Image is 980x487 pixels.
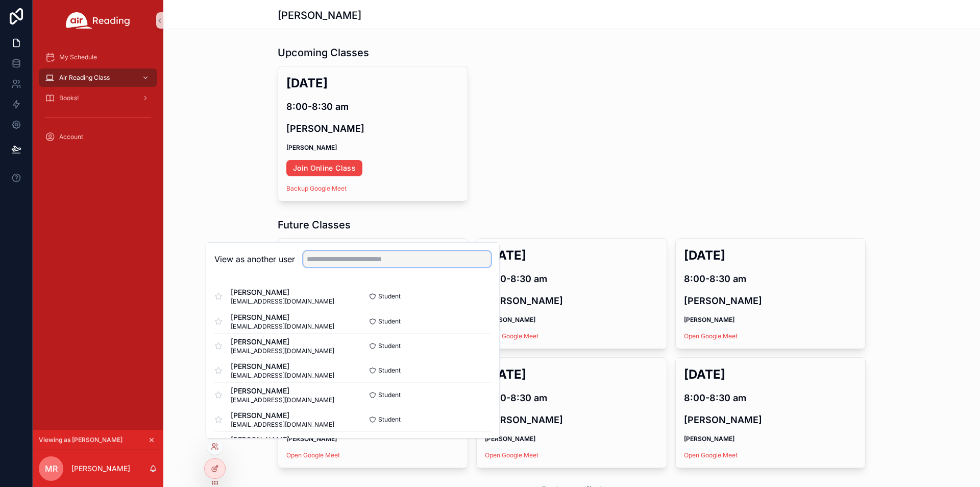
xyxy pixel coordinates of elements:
span: [EMAIL_ADDRESS][DOMAIN_NAME] [231,396,334,404]
a: Air Reading Class [39,68,157,87]
h1: Future Classes [278,218,351,232]
a: Open Google Meet [485,451,538,459]
h2: [DATE] [684,366,857,383]
h4: [PERSON_NAME] [684,413,857,427]
h4: 8:00-8:30 am [485,391,658,405]
a: Backup Google Meet [286,184,347,192]
span: Air Reading Class [59,74,110,82]
span: Student [378,391,401,399]
span: [EMAIL_ADDRESS][DOMAIN_NAME] [231,347,334,355]
a: Open Google Meet [684,332,738,340]
strong: [PERSON_NAME] [485,435,535,443]
a: Open Google Meet [684,451,738,459]
span: [EMAIL_ADDRESS][DOMAIN_NAME] [231,297,334,306]
a: Books! [39,89,157,107]
h2: [DATE] [286,75,459,91]
p: [PERSON_NAME] [71,463,130,474]
span: Account [59,133,83,141]
a: My Schedule [39,48,157,66]
span: [EMAIL_ADDRESS][DOMAIN_NAME] [231,322,334,331]
span: [PERSON_NAME] [231,361,334,372]
span: [PERSON_NAME] [231,410,334,421]
h4: 8:00-8:30 am [286,100,459,113]
span: [PERSON_NAME] [231,435,334,445]
a: Join Online Class [286,160,362,176]
span: [PERSON_NAME] [231,386,334,396]
span: Student [378,317,401,326]
strong: [PERSON_NAME] [286,435,337,443]
div: scrollable content [33,41,163,159]
h4: 8:00-8:30 am [684,391,857,405]
span: Books! [59,94,79,102]
h4: 8:00-8:30 am [485,272,658,286]
span: [PERSON_NAME] [231,287,334,297]
span: Student [378,342,401,350]
a: Open Google Meet [286,451,340,459]
h2: [DATE] [684,247,857,264]
h4: [PERSON_NAME] [286,122,459,135]
img: App logo [66,12,130,29]
span: MR [45,462,58,475]
span: Student [378,415,401,424]
h4: [PERSON_NAME] [684,294,857,308]
span: Viewing as [PERSON_NAME] [39,436,122,444]
strong: [PERSON_NAME] [684,316,734,323]
strong: [PERSON_NAME] [286,144,337,151]
h2: [DATE] [485,366,658,383]
span: Student [378,366,401,375]
h4: 8:00-8:30 am [684,272,857,286]
strong: [PERSON_NAME] [485,316,535,323]
h1: [PERSON_NAME] [278,8,361,22]
h2: View as another user [214,253,295,265]
h1: Upcoming Classes [278,45,369,60]
span: [PERSON_NAME] [231,312,334,322]
h4: [PERSON_NAME] [485,413,658,427]
strong: [PERSON_NAME] [684,435,734,443]
span: [EMAIL_ADDRESS][DOMAIN_NAME] [231,372,334,380]
a: Open Google Meet [485,332,538,340]
span: Student [378,292,401,300]
h2: [DATE] [485,247,658,264]
span: [EMAIL_ADDRESS][DOMAIN_NAME] [231,421,334,429]
span: My Schedule [59,53,97,61]
a: Account [39,128,157,146]
h4: [PERSON_NAME] [485,294,658,308]
span: [PERSON_NAME] [231,337,334,347]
